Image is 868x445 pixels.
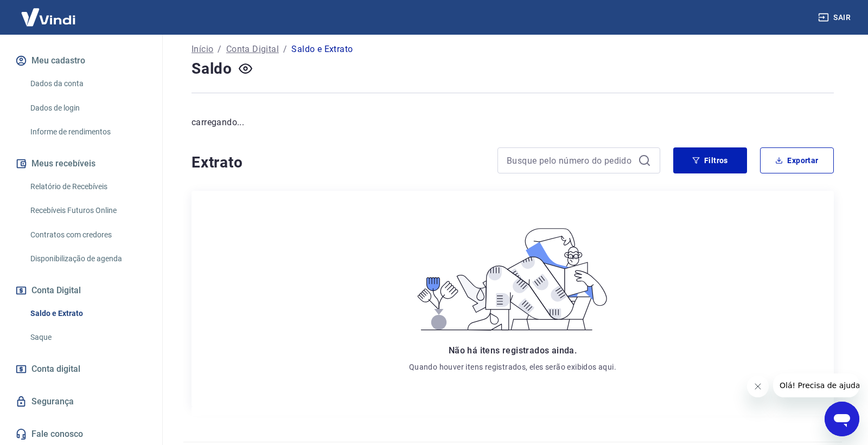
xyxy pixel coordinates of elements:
[26,326,149,349] a: Saque
[192,43,213,56] a: Início
[192,116,834,129] p: carregando...
[192,152,484,173] h4: Extrato
[449,345,577,356] span: Não há itens registrados ainda.
[747,376,769,397] iframe: Fechar mensagem
[816,8,855,28] button: Sair
[13,152,149,176] button: Meus recebíveis
[226,43,279,56] a: Conta Digital
[13,49,149,73] button: Meu cadastro
[673,147,747,173] button: Filtros
[773,373,859,397] iframe: Mensagem da empresa
[825,402,859,436] iframe: Botão para abrir a janela de mensagens
[31,362,80,377] span: Conta digital
[13,390,149,414] a: Segurança
[760,147,834,173] button: Exportar
[26,248,149,270] a: Disponibilização de agenda
[26,73,149,95] a: Dados da conta
[26,121,149,143] a: Informe de rendimentos
[283,43,287,56] p: /
[26,176,149,198] a: Relatório de Recebíveis
[409,362,616,372] p: Quando houver itens registrados, eles serão exibidos aqui.
[13,279,149,302] button: Conta Digital
[26,302,149,325] a: Saldo e Extrato
[291,43,353,56] p: Saldo e Extrato
[26,199,149,222] a: Recebíveis Futuros Online
[218,43,221,56] p: /
[13,357,149,381] a: Conta digital
[26,97,149,119] a: Dados de login
[507,152,634,169] input: Busque pelo número do pedido
[7,8,91,16] span: Olá! Precisa de ajuda?
[13,1,84,34] img: Vindi
[26,224,149,246] a: Contratos com credores
[192,58,232,80] h4: Saldo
